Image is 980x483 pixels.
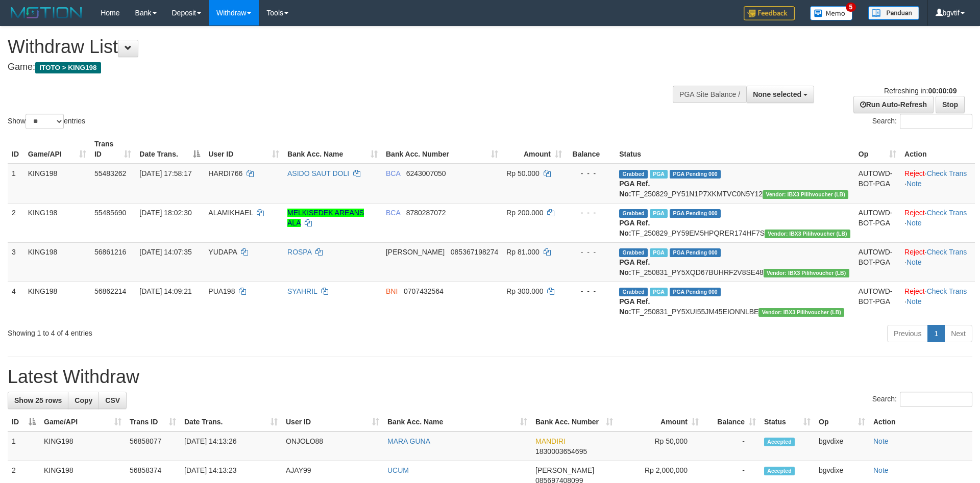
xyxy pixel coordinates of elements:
[900,203,975,242] td: · ·
[287,248,311,256] a: ROSPA
[619,248,648,257] span: Grabbed
[906,297,922,306] a: Note
[764,269,849,277] span: Vendor URL: https://dashboard.q2checkout.com/secure
[615,203,854,242] td: TF_250829_PY59EM5HPQRER174HF7S
[566,135,615,164] th: Balance
[944,325,972,342] a: Next
[506,287,543,295] span: Rp 300.000
[619,288,648,296] span: Grabbed
[868,6,919,20] img: panduan.png
[506,248,540,256] span: Rp 81.000
[615,164,854,204] td: TF_250829_PY51N1P7XKMTVC0N5Y12
[927,209,967,217] a: Check Trans
[615,242,854,282] td: TF_250831_PY5XQD67BUHRF2V8SE48
[40,413,126,431] th: Game/API: activate to sort column ascending
[99,392,127,409] a: CSV
[26,114,64,129] select: Showentries
[8,324,401,338] div: Showing 1 to 4 of 4 entries
[619,258,650,276] b: PGA Ref. No:
[872,392,972,407] label: Search:
[619,209,648,218] span: Grabbed
[8,114,85,129] label: Show entries
[282,431,383,461] td: ONJOLO88
[208,169,242,177] span: HARDI766
[854,282,900,321] td: AUTOWD-BOT-PGA
[8,203,24,242] td: 2
[35,62,101,73] span: ITOTO > KING198
[139,287,191,295] span: [DATE] 14:09:21
[617,431,703,461] td: Rp 50,000
[386,287,398,295] span: BNI
[570,247,611,257] div: - - -
[927,287,967,295] a: Check Trans
[853,96,934,113] a: Run Auto-Refresh
[208,287,235,295] span: PUA198
[283,135,382,164] th: Bank Acc. Name: activate to sort column ascending
[287,209,364,227] a: MELKISEDEK AREANS ALA
[619,170,648,179] span: Grabbed
[670,288,721,296] span: PGA Pending
[760,413,815,431] th: Status: activate to sort column ascending
[873,437,889,445] a: Note
[105,396,120,404] span: CSV
[404,287,444,295] span: Copy 0707432564 to clipboard
[869,413,972,431] th: Action
[570,286,611,296] div: - - -
[846,3,856,12] span: 5
[703,413,760,431] th: Balance: activate to sort column ascending
[406,209,446,217] span: Copy 8780287072 to clipboard
[927,248,967,256] a: Check Trans
[282,413,383,431] th: User ID: activate to sort column ascending
[854,135,900,164] th: Op: activate to sort column ascending
[617,413,703,431] th: Amount: activate to sort column ascending
[535,447,587,455] span: Copy 1830003654695 to clipboard
[180,431,282,461] td: [DATE] 14:13:26
[387,466,409,474] a: UCUM
[8,37,643,57] h1: Withdraw List
[927,169,967,177] a: Check Trans
[8,367,972,387] h1: Latest Withdraw
[746,86,814,103] button: None selected
[936,96,965,113] a: Stop
[758,308,844,317] span: Vendor URL: https://dashboard.q2checkout.com/secure
[763,190,848,199] span: Vendor URL: https://dashboard.q2checkout.com/secure
[8,242,24,282] td: 3
[8,135,24,164] th: ID
[753,90,801,98] span: None selected
[451,248,498,256] span: Copy 085367198274 to clipboard
[670,170,721,179] span: PGA Pending
[8,5,85,20] img: MOTION_logo.png
[14,396,62,404] span: Show 25 rows
[8,282,24,321] td: 4
[744,6,795,20] img: Feedback.jpg
[382,135,502,164] th: Bank Acc. Number: activate to sort column ascending
[387,437,430,445] a: MARA GUNA
[927,325,945,342] a: 1
[139,248,191,256] span: [DATE] 14:07:35
[906,180,922,188] a: Note
[535,466,594,474] span: [PERSON_NAME]
[204,135,283,164] th: User ID: activate to sort column ascending
[386,209,400,217] span: BCA
[900,164,975,204] td: · ·
[139,169,191,177] span: [DATE] 17:58:17
[900,392,972,407] input: Search:
[94,169,126,177] span: 55483262
[8,413,40,431] th: ID: activate to sort column descending
[570,208,611,218] div: - - -
[765,230,850,238] span: Vendor URL: https://dashboard.q2checkout.com/secure
[24,242,90,282] td: KING198
[703,431,760,461] td: -
[904,287,925,295] a: Reject
[906,219,922,227] a: Note
[884,87,957,95] span: Refreshing in:
[887,325,928,342] a: Previous
[531,413,617,431] th: Bank Acc. Number: activate to sort column ascending
[900,282,975,321] td: · ·
[535,437,566,445] span: MANDIRI
[94,287,126,295] span: 56862214
[208,248,237,256] span: YUDAPA
[126,413,180,431] th: Trans ID: activate to sort column ascending
[94,209,126,217] span: 55485690
[40,431,126,461] td: KING198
